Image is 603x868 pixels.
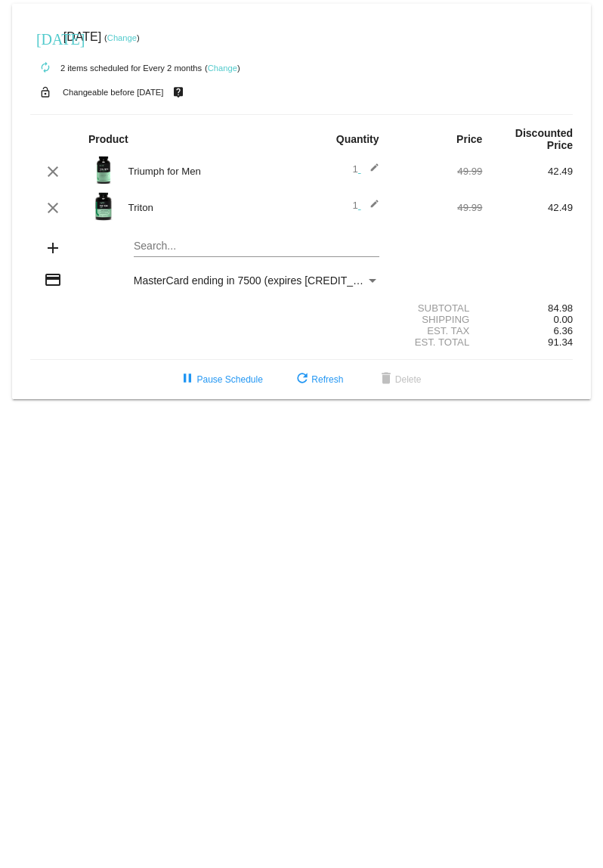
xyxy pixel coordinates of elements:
[134,240,379,253] input: Search...
[169,82,187,102] mat-icon: live_help
[281,366,355,393] button: Refresh
[44,199,62,217] mat-icon: clear
[293,370,311,389] mat-icon: refresh
[178,370,196,389] mat-icon: pause
[392,336,483,348] div: Est. Total
[293,374,343,385] span: Refresh
[30,64,202,73] small: 2 items scheduled for Every 2 months
[88,155,119,185] img: Image-1-Triumph_carousel-front-transp.png
[63,88,164,97] small: Changeable before [DATE]
[104,33,140,42] small: ( )
[336,133,379,145] strong: Quantity
[166,366,274,393] button: Pause Schedule
[482,302,573,314] div: 84.98
[515,127,573,151] strong: Discounted Price
[353,200,379,211] span: 1
[456,133,482,145] strong: Price
[107,33,137,42] a: Change
[392,166,483,177] div: 49.99
[121,166,301,177] div: Triumph for Men
[361,163,379,181] mat-icon: edit
[548,336,573,348] span: 91.34
[553,314,573,325] span: 0.00
[353,163,379,175] span: 1
[44,239,62,257] mat-icon: add
[44,163,62,181] mat-icon: clear
[208,64,237,73] a: Change
[377,374,422,385] span: Delete
[88,191,119,222] img: Image-1-Carousel-Triton-Transp.png
[377,370,395,389] mat-icon: delete
[36,82,54,102] mat-icon: lock_open
[36,29,54,47] mat-icon: [DATE]
[134,274,422,287] span: MasterCard ending in 7500 (expires [CREDIT_CARD_DATA])
[361,199,379,217] mat-icon: edit
[44,271,62,289] mat-icon: credit_card
[392,302,483,314] div: Subtotal
[178,374,262,385] span: Pause Schedule
[134,274,379,287] mat-select: Payment Method
[121,202,301,213] div: Triton
[36,59,54,77] mat-icon: autorenew
[482,166,573,177] div: 42.49
[205,64,240,73] small: ( )
[392,314,483,325] div: Shipping
[365,366,434,393] button: Delete
[553,325,573,336] span: 6.36
[482,202,573,213] div: 42.49
[392,325,483,336] div: Est. Tax
[392,202,483,213] div: 49.99
[88,133,128,145] strong: Product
